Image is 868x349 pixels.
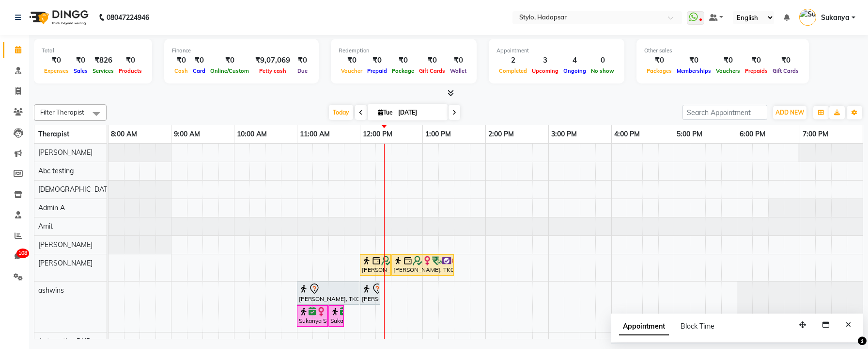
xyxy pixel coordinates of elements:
div: ₹0 [448,55,469,66]
img: Sukanya [799,9,816,26]
div: ₹0 [208,55,251,66]
a: 2:00 PM [486,127,516,141]
span: Products [116,67,144,74]
div: ₹0 [339,55,365,66]
div: [PERSON_NAME], TK06, 11:00 AM-12:00 PM, Lotus Facial [298,283,358,303]
a: 4:00 PM [612,127,642,141]
span: Prepaids [743,67,770,74]
div: ₹0 [389,55,417,66]
span: Completed [496,67,529,74]
div: [PERSON_NAME], TK02, 12:30 PM-01:30 PM, Lotus Facial [392,256,453,274]
div: 4 [561,55,589,66]
span: Petty cash [257,67,289,74]
div: ₹0 [172,55,190,66]
span: Appointment [619,318,669,335]
span: No show [589,67,617,74]
div: Other sales [644,47,801,55]
button: ADD NEW [773,106,806,119]
span: Package [389,67,417,74]
div: Redemption [339,47,469,55]
span: Vouchers [713,67,743,74]
span: Admin A [38,203,65,212]
a: 7:00 PM [800,127,831,141]
div: ₹0 [190,55,208,66]
span: Card [190,67,208,74]
span: Ongoing [561,67,589,74]
div: Sukanya Spa, TK08, 11:00 AM-11:30 AM, [PERSON_NAME] Facial [298,307,327,325]
span: Due [295,67,310,74]
a: 1:00 PM [423,127,453,141]
div: Appointment [496,47,617,55]
span: Sales [71,67,90,74]
span: ADD NEW [775,109,804,116]
span: Amit [38,222,53,231]
span: Automation DND [38,337,91,346]
span: [PERSON_NAME] [38,259,93,267]
div: Finance [172,47,311,55]
div: ₹0 [294,55,311,66]
div: ₹0 [770,55,801,66]
span: Gift Cards [417,67,448,74]
span: Wallet [448,67,469,74]
b: 08047224946 [107,4,149,31]
span: [DEMOGRAPHIC_DATA] [38,185,114,194]
span: Services [90,67,116,74]
span: ashwins [38,286,64,295]
div: [PERSON_NAME], TK02, 12:00 PM-12:30 PM, Orange Facial 2 [361,256,390,274]
a: 11:00 AM [297,127,332,141]
span: [PERSON_NAME] [38,240,93,249]
div: ₹9,07,069 [251,55,294,66]
span: Cash [172,67,190,74]
div: ₹0 [644,55,674,66]
span: Upcoming [529,67,561,74]
span: Expenses [42,67,71,74]
span: Sukanya [821,13,850,23]
span: Prepaid [365,67,389,74]
div: 0 [589,55,617,66]
span: Abc testing [38,166,74,175]
div: Total [42,47,144,55]
span: Block Time [681,322,714,331]
a: 6:00 PM [737,127,768,141]
div: ₹0 [365,55,389,66]
input: 2025-09-02 [395,105,444,120]
a: 10:00 AM [234,127,269,141]
a: 9:00 AM [171,127,202,141]
button: Close [841,317,855,332]
div: ₹0 [71,55,90,66]
div: ₹0 [417,55,448,66]
div: 2 [496,55,529,66]
a: 8:00 AM [108,127,139,141]
div: ₹0 [674,55,713,66]
span: Tue [375,109,395,116]
input: Search Appointment [682,105,767,120]
span: Online/Custom [208,67,251,74]
span: Memberships [674,67,713,74]
span: Today [329,105,353,120]
div: 3 [529,55,561,66]
span: Gift Cards [770,67,801,74]
span: Voucher [339,67,365,74]
span: Filter Therapist [40,108,84,116]
img: logo [25,4,91,31]
a: 108 [3,249,26,265]
span: Packages [644,67,674,74]
div: Sukanya Spa, TK08, 11:30 AM-11:45 AM, 15 min service [329,307,343,325]
div: ₹826 [90,55,116,66]
div: ₹0 [713,55,743,66]
span: [PERSON_NAME] [38,148,93,157]
a: 12:00 PM [360,127,395,141]
a: 5:00 PM [674,127,705,141]
a: 3:00 PM [549,127,579,141]
div: ₹0 [42,55,71,66]
div: ₹0 [743,55,770,66]
div: ₹0 [116,55,144,66]
div: [PERSON_NAME], TK06, 12:00 PM-12:20 PM, Automation-service1 [361,283,379,303]
span: 108 [16,249,29,258]
span: Therapist [38,130,69,138]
